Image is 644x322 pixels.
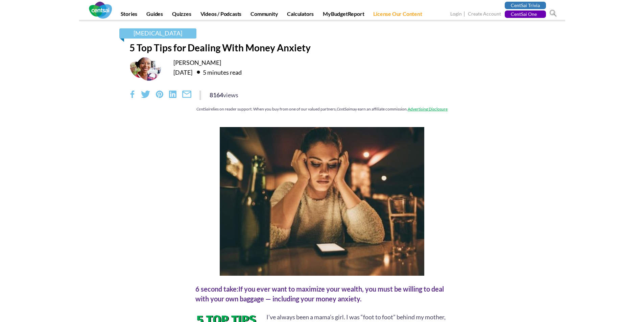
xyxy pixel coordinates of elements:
a: Quizzes [168,10,195,20]
div: 5 minutes read [193,67,242,77]
img: 5 Top Tips for Dealing With Money Anxiety [220,127,424,276]
a: Calculators [283,10,318,20]
a: Videos / Podcasts [196,10,246,20]
em: CentSai [196,106,209,112]
a: CentSai Trivia [505,2,546,9]
div: If you ever want to maximize your wealth, you must be willing to deal with your own baggage — inc... [195,284,449,303]
h1: 5 Top Tips for Dealing With Money Anxiety [129,42,515,53]
img: CentSai [89,2,112,19]
a: License Our Content [369,10,426,20]
a: Login [450,11,462,18]
span: 6 second take: [195,285,238,293]
div: 8164 [210,91,238,99]
a: Stories [117,10,142,20]
a: [MEDICAL_DATA] [119,28,196,39]
time: [DATE] [173,69,192,76]
a: Advertising Disclosure [408,106,448,112]
span: | [463,10,467,18]
a: Community [246,10,282,20]
span: views [223,91,238,99]
div: relies on reader support. When you buy from one of our valued partners, may earn an affiliate com... [129,106,515,112]
a: Guides [142,10,167,20]
a: Create Account [468,11,501,18]
a: CentSai One [505,10,546,18]
a: MyBudgetReport [319,10,368,20]
em: CentSai [337,106,350,112]
a: [PERSON_NAME] [173,59,221,66]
